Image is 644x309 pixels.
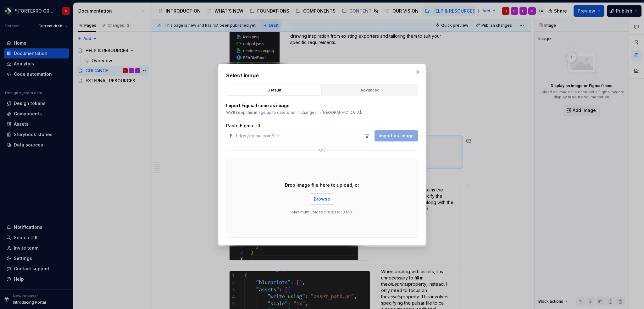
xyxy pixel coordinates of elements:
p: Maximum upload file size: 10 MB. [291,210,353,215]
div: Advanced [325,87,415,93]
p: or [319,148,325,153]
div: Default [229,87,319,93]
p: We’ll keep this image up to date when it changes in [GEOGRAPHIC_DATA]. [226,110,418,115]
h2: Select image [226,72,418,79]
label: Paste Figma URL [226,123,263,129]
input: https://figma.com/file... [234,130,364,141]
span: Browse [314,196,330,202]
p: Drop image file here to upload, or [285,182,359,188]
p: Import Figma frame as image [226,102,418,109]
button: Browse [310,193,334,205]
